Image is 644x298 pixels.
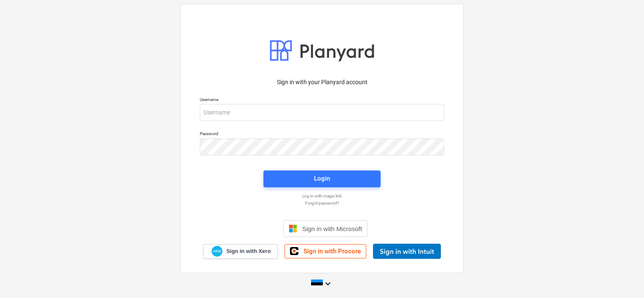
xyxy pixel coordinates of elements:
span: Sign in with Microsoft [302,225,362,232]
div: Login [314,173,330,184]
input: Username [200,104,444,121]
a: Sign in with Xero [203,244,278,259]
span: Sign in with Procore [303,247,361,255]
span: Sign in with Xero [226,247,271,255]
a: Forgot password? [196,200,448,206]
a: Log in with magic link [196,193,448,199]
p: Username [200,97,444,104]
p: Sign in with your Planyard account [200,78,444,87]
a: Sign in with Procore [284,244,366,258]
p: Password [200,131,444,138]
img: Xero logo [212,246,223,257]
i: keyboard_arrow_down [323,279,333,289]
img: Microsoft logo [289,224,297,233]
button: Login [263,170,381,187]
